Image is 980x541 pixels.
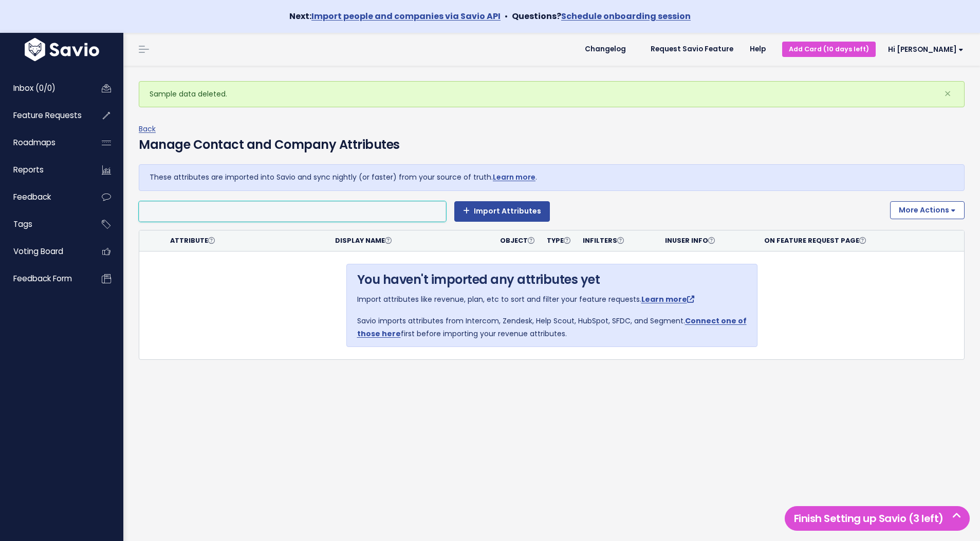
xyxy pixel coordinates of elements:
a: Reports [3,158,85,182]
span: • [505,10,508,22]
th: Display Name [329,230,494,252]
a: Add Card (10 days left) [782,42,876,56]
a: Feature Requests [3,104,85,127]
h4: You haven't imported any attributes yet [357,270,747,289]
a: Tags [3,212,85,236]
a: Roadmaps [3,131,85,154]
a: Hi [PERSON_NAME] [876,42,972,57]
span: Reports [13,164,44,175]
div: Sample data deleted. [139,81,965,107]
span: Roadmaps [13,137,56,148]
a: Request Savio Feature [642,42,742,57]
button: Close [934,82,961,106]
span: Feedback [13,191,51,202]
span: Hi [PERSON_NAME] [888,46,964,53]
a: Voting Board [3,240,85,263]
a: Schedule onboarding session [561,10,691,22]
span: Inbox (0/0) [13,83,56,93]
h4: Manage Contact and Company Attributes [139,136,400,154]
a: Inbox (0/0) [3,76,85,100]
span: × [944,85,951,102]
th: On Feature Request Page [758,230,923,252]
a: Learn more [493,172,535,182]
h5: Finish Setting up Savio (3 left) [789,511,965,526]
th: In [659,230,758,252]
button: Import Attributes [454,201,550,222]
th: In [577,230,659,252]
span: User Info [672,236,715,245]
img: logo-white.9d6f32f41409.svg [22,38,102,61]
span: Object [500,236,534,245]
strong: Questions? [512,10,691,22]
a: Connect one of those here [357,316,747,339]
span: Voting Board [13,246,63,257]
a: Feedback form [3,267,85,291]
a: Back [139,124,156,134]
p: Import attributes like revenue, plan, etc to sort and filter your feature requests. [357,293,747,306]
p: These attributes are imported into Savio and sync nightly (or faster) from your source of truth. . [150,171,954,184]
span: Feedback form [13,273,72,284]
p: Savio imports attributes from Intercom, Zendesk, Help Scout, HubSpot, SFDC, and Segment. first be... [357,315,747,340]
strong: Next: [289,10,501,22]
span: Changelog [585,46,626,53]
span: Type [547,236,570,245]
span: Tags [13,219,32,229]
button: More Actions [890,201,965,220]
a: Feedback [3,185,85,209]
span: Feature Requests [13,110,82,121]
th: Attribute [164,230,329,252]
a: Help [742,42,774,57]
a: Import people and companies via Savio API [311,10,501,22]
span: Filters [590,236,624,245]
a: Learn more [641,294,694,304]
